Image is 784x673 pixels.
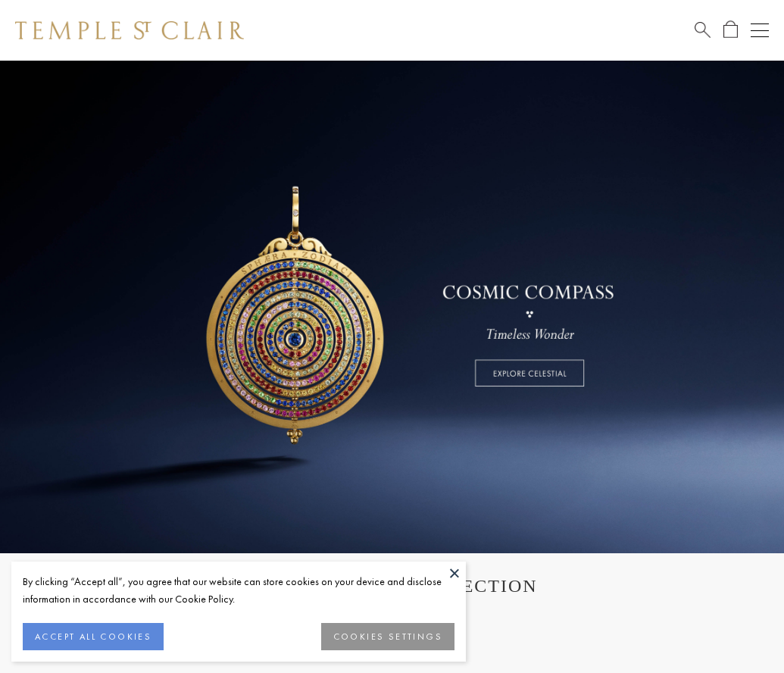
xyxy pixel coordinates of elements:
button: Open navigation [751,21,769,39]
div: By clicking “Accept all”, you agree that our website can store cookies on your device and disclos... [23,573,454,608]
a: Search [695,20,711,39]
button: ACCEPT ALL COOKIES [23,623,164,650]
button: COOKIES SETTINGS [321,623,454,650]
img: Temple St. Clair [15,21,244,39]
a: Open Shopping Bag [723,20,738,39]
